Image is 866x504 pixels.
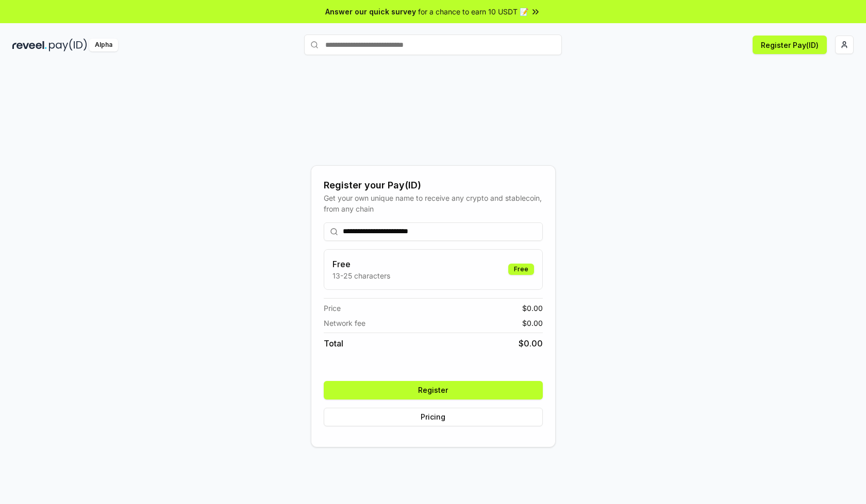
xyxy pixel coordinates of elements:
div: Get your own unique name to receive any crypto and stablecoin, from any chain [324,193,543,214]
span: Total [324,337,343,350]
button: Pricing [324,408,543,426]
img: reveel_dark [12,39,47,51]
button: Register [324,381,543,399]
span: for a chance to earn 10 USDT 📝 [418,6,528,17]
div: Free [508,264,534,275]
p: 13-25 characters [332,270,390,281]
h3: Free [332,258,390,270]
div: Alpha [89,39,118,51]
span: $ 0.00 [522,303,543,314]
img: pay_id [49,39,87,51]
span: Network fee [324,318,365,328]
span: Answer our quick survey [325,6,416,17]
span: Price [324,303,341,314]
span: $ 0.00 [519,337,543,350]
span: $ 0.00 [522,318,543,328]
div: Register your Pay(ID) [324,178,543,193]
button: Register Pay(ID) [753,36,827,54]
